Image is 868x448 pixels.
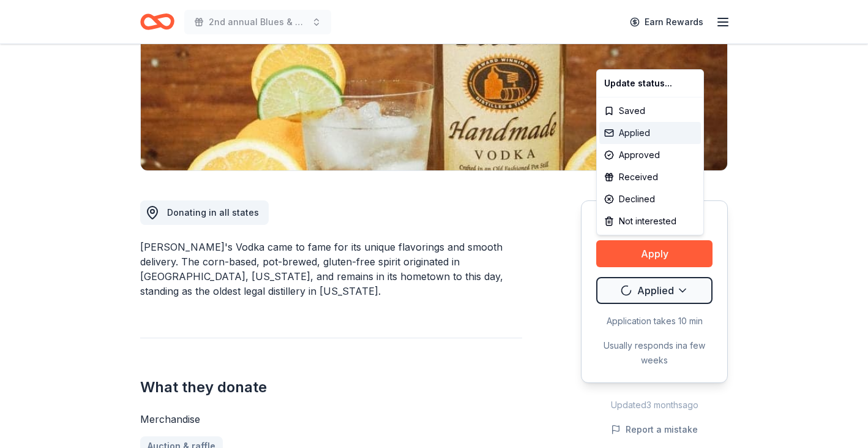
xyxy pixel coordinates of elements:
[599,144,701,166] div: Approved
[599,100,701,122] div: Saved
[599,122,701,144] div: Applied
[599,188,701,210] div: Declined
[599,72,701,94] div: Update status...
[599,166,701,188] div: Received
[209,15,307,29] span: 2nd annual Blues & Brews Charity Crab Feast
[599,210,701,232] div: Not interested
